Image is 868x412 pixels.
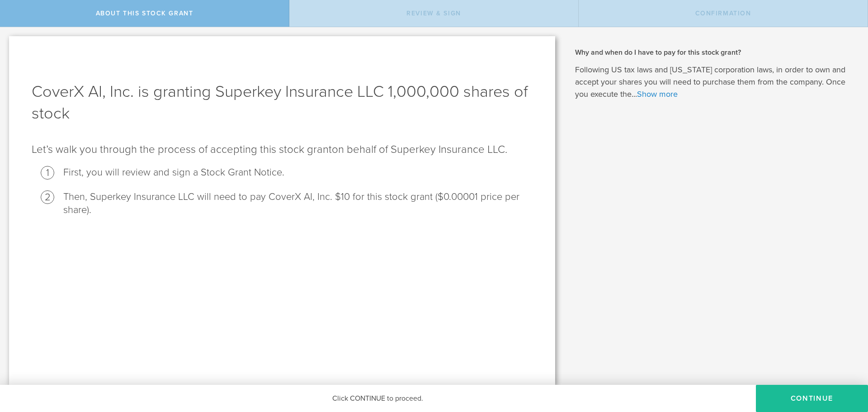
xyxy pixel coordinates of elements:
h1: CoverX AI, Inc. is granting Superkey Insurance LLC 1,000,000 shares of stock [32,81,533,124]
button: CONTINUE [756,385,868,412]
a: Show more [637,89,678,99]
span: Confirmation [695,9,751,17]
p: Let’s walk you through the process of accepting this stock grant . [32,142,533,157]
li: First, you will review and sign a Stock Grant Notice. [63,166,533,179]
span: on behalf of Superkey Insurance LLC [332,143,505,156]
p: Following US tax laws and [US_STATE] corporation laws, in order to own and accept your shares you... [575,64,854,100]
h2: Why and when do I have to pay for this stock grant? [575,47,854,57]
li: Then, Superkey Insurance LLC will need to pay CoverX AI, Inc. $10 for this stock grant ($0.00001 ... [63,190,533,217]
span: Review & Sign [406,9,461,17]
span: About this stock grant [96,9,193,17]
